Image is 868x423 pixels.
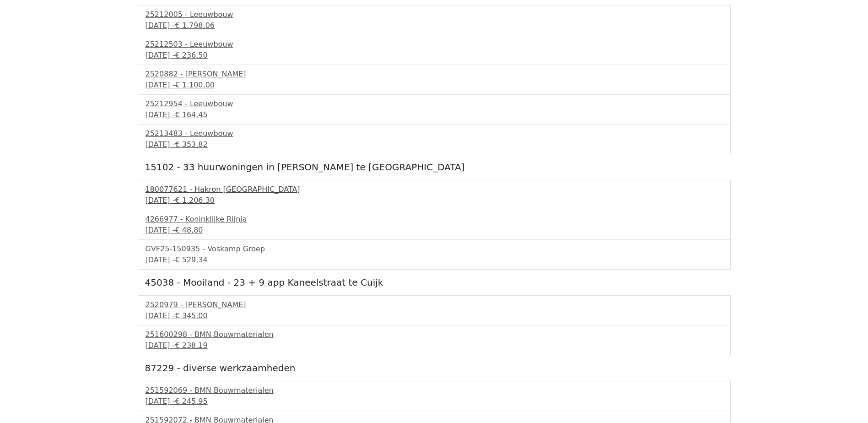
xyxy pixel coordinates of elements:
[146,195,723,206] div: [DATE] -
[146,9,723,31] a: 25212005 - Leeuwbouw[DATE] -€ 1.798,06
[175,21,215,30] span: € 1.798,06
[146,184,723,195] div: 180077621 - Hakron [GEOGRAPHIC_DATA]
[175,226,203,234] span: € 48,80
[146,310,723,321] div: [DATE] -
[145,363,723,374] h5: 87229 - diverse werkzaamheden
[146,69,723,91] a: 2520882 - [PERSON_NAME][DATE] -€ 1.100,00
[146,98,723,120] a: 25212954 - Leeuwbouw[DATE] -€ 164,45
[146,50,723,61] div: [DATE] -
[146,214,723,225] div: 4266977 - Koninklijke Rijnja
[146,184,723,206] a: 180077621 - Hakron [GEOGRAPHIC_DATA][DATE] -€ 1.206,30
[175,81,215,89] span: € 1.100,00
[175,311,207,320] span: € 345,00
[146,329,723,340] div: 251600298 - BMN Bouwmaterialen
[146,128,723,150] a: 25213483 - Leeuwbouw[DATE] -€ 353,82
[145,277,723,288] h5: 45038 - Mooiland - 23 + 9 app Kaneelstraat te Cuijk
[175,140,207,149] span: € 353,82
[146,69,723,80] div: 2520882 - [PERSON_NAME]
[175,397,207,406] span: € 245,95
[146,214,723,236] a: 4266977 - Koninklijke Rijnja[DATE] -€ 48,80
[146,20,723,31] div: [DATE] -
[175,51,207,60] span: € 236,50
[146,329,723,351] a: 251600298 - BMN Bouwmaterialen[DATE] -€ 238,19
[146,385,723,396] div: 251592069 - BMN Bouwmaterialen
[146,9,723,20] div: 25212005 - Leeuwbouw
[146,396,723,407] div: [DATE] -
[145,162,723,173] h5: 15102 - 33 huurwoningen in [PERSON_NAME] te [GEOGRAPHIC_DATA]
[146,39,723,50] div: 25212503 - Leeuwbouw
[175,341,207,350] span: € 238,19
[146,255,723,266] div: [DATE] -
[146,299,723,310] div: 2520979 - [PERSON_NAME]
[146,98,723,109] div: 25212954 - Leeuwbouw
[146,139,723,150] div: [DATE] -
[146,299,723,321] a: 2520979 - [PERSON_NAME][DATE] -€ 345,00
[146,340,723,351] div: [DATE] -
[146,128,723,139] div: 25213483 - Leeuwbouw
[175,255,207,264] span: € 529,34
[175,110,207,119] span: € 164,45
[146,244,723,266] a: GVF25-150935 - Voskamp Groep[DATE] -€ 529,34
[146,225,723,236] div: [DATE] -
[146,80,723,91] div: [DATE] -
[146,385,723,407] a: 251592069 - BMN Bouwmaterialen[DATE] -€ 245,95
[146,39,723,61] a: 25212503 - Leeuwbouw[DATE] -€ 236,50
[175,196,215,205] span: € 1.206,30
[146,244,723,255] div: GVF25-150935 - Voskamp Groep
[146,109,723,120] div: [DATE] -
